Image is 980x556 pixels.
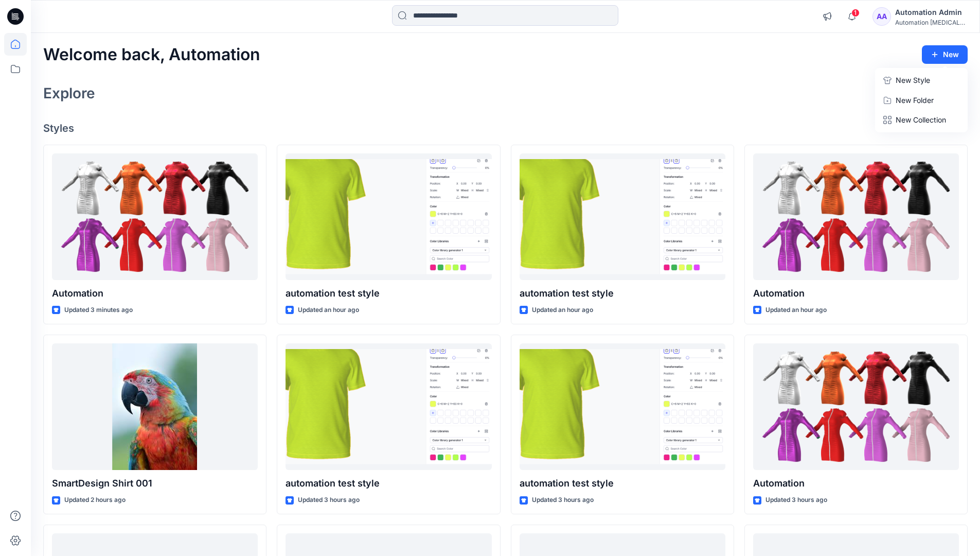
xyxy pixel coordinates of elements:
[64,495,126,506] p: Updated 2 hours ago
[896,95,934,106] p: New Folder
[753,286,959,301] p: Automation
[286,343,491,471] a: automation test style
[520,476,725,491] p: automation test style
[753,153,959,281] a: Automation
[877,70,966,91] a: New Style
[895,19,967,26] div: Automation [MEDICAL_DATA]...
[43,45,260,64] h2: Welcome back, Automation
[896,74,930,86] p: New Style
[896,114,946,126] p: New Collection
[64,305,133,316] p: Updated 3 minutes ago
[872,7,891,26] div: AA
[532,495,594,506] p: Updated 3 hours ago
[43,85,95,101] h2: Explore
[52,343,258,471] a: SmartDesign Shirt 001
[52,286,258,301] p: Automation
[520,286,725,301] p: automation test style
[298,305,359,316] p: Updated an hour ago
[895,6,967,19] div: Automation Admin
[298,495,360,506] p: Updated 3 hours ago
[753,343,959,471] a: Automation
[851,9,860,17] span: 1
[52,153,258,281] a: Automation
[286,476,491,491] p: automation test style
[765,305,827,316] p: Updated an hour ago
[922,45,968,64] button: New
[532,305,593,316] p: Updated an hour ago
[286,286,491,301] p: automation test style
[52,476,258,491] p: SmartDesign Shirt 001
[520,153,725,281] a: automation test style
[286,153,491,281] a: automation test style
[520,343,725,471] a: automation test style
[43,122,968,134] h4: Styles
[765,495,827,506] p: Updated 3 hours ago
[753,476,959,491] p: Automation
